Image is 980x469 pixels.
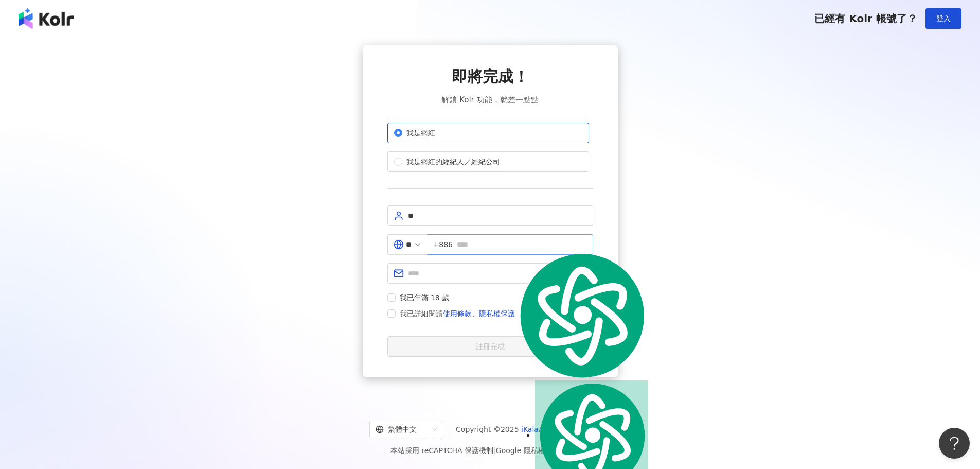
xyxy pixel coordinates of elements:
span: 登入 [936,14,951,23]
span: 解鎖 Kolr 功能，就差一點點 [441,94,538,106]
span: 本站採用 reCAPTCHA 保護機制 [390,444,590,457]
span: 我是網紅的經紀人／經紀公司 [402,156,504,167]
button: 註冊完成 [387,336,593,357]
iframe: Help Scout Beacon - Open [939,428,970,459]
a: Google 隱私權 [496,446,545,455]
span: 我已詳細閱讀 、 [400,307,515,320]
span: 我已年滿 18 歲 [396,292,454,303]
span: 已經有 Kolr 帳號了？ [814,12,917,25]
span: +886 [433,239,453,250]
a: 使用條款 [443,309,472,318]
span: | [493,446,496,455]
button: 登入 [925,8,961,29]
img: logo [19,8,74,29]
span: Copyright © 2025 All Rights Reserved. [456,423,611,436]
a: 隱私權保護 [479,309,515,318]
span: 即將完成！ [452,66,529,88]
div: 繁體中文 [376,421,428,438]
img: logo.svg [514,250,648,380]
span: 我是網紅 [402,127,439,138]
